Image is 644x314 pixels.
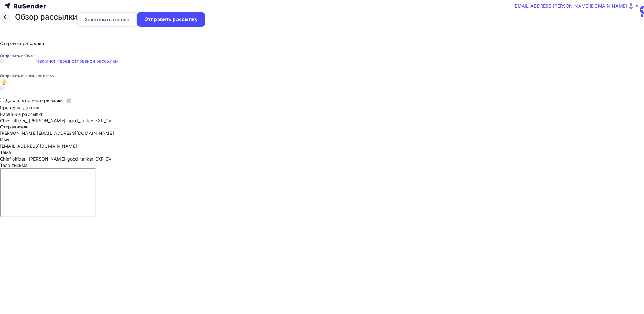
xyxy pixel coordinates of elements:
[85,16,129,23] div: Закончить позже
[513,3,627,9] span: [EMAIL_ADDRESS][PERSON_NAME][DOMAIN_NAME]
[5,98,63,103] span: Дослать по неоткрывшим
[36,59,118,64] a: Чек-лист перед отправкой рассылки
[144,16,198,23] div: Отправить рассылку
[15,13,77,22] h2: Обзор рассылки
[513,2,640,10] a: [EMAIL_ADDRESS][PERSON_NAME][DOMAIN_NAME]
